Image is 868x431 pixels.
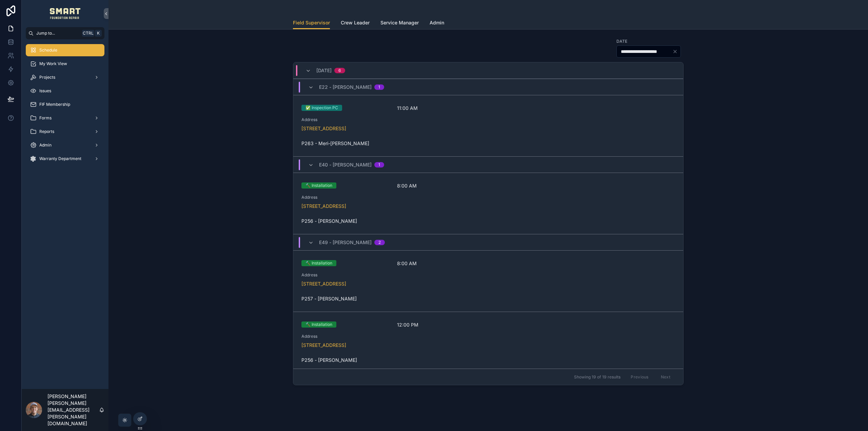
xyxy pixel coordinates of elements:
span: Address [301,334,675,339]
span: Schedule [39,47,57,53]
a: Field Supervisor [293,17,330,30]
a: FIF Membership [26,98,104,111]
div: 🔨 Installation [305,260,332,266]
span: [DATE] [316,67,332,74]
span: E49 - [PERSON_NAME] [319,239,372,246]
label: Date [616,38,627,44]
span: Field Supervisor [293,19,330,26]
span: Reports [39,129,54,134]
div: 2 [378,240,381,245]
a: My Work View [26,58,104,70]
span: Jump to... [36,31,79,36]
span: Admin [430,19,444,26]
a: Service Manager [380,17,419,30]
a: Schedule [26,44,104,56]
a: ✅ Inspection PC11:00 AMAddress[STREET_ADDRESS]P263 - Meri-[PERSON_NAME] [293,95,683,156]
button: Jump to...CtrlK [26,27,104,39]
a: 🔨 Installation12:00 PMAddress[STREET_ADDRESS]P256 - [PERSON_NAME] [293,312,683,373]
p: [PERSON_NAME] [PERSON_NAME][EMAIL_ADDRESS][PERSON_NAME][DOMAIN_NAME] [47,393,99,427]
span: E22 - [PERSON_NAME] [319,84,372,91]
span: Ctrl [82,30,94,37]
span: FIF Membership [39,102,70,107]
div: 1 [378,84,380,90]
span: 11:00 AM [397,105,485,112]
span: My Work View [39,61,67,66]
span: P256 - [PERSON_NAME] [301,357,357,364]
span: Warranty Department [39,156,81,161]
a: Crew Leader [341,17,370,30]
span: 8:00 AM [397,182,485,189]
div: 🔨 Installation [305,182,332,189]
a: Projects [26,71,104,83]
div: 1 [378,162,380,168]
span: Admin [39,142,52,148]
span: E40 - [PERSON_NAME] [319,161,372,168]
span: 8:00 AM [397,260,485,267]
span: Address [301,117,675,122]
img: App logo [50,8,81,19]
div: ✅ Inspection PC [305,105,338,111]
span: P256 - [PERSON_NAME] [301,218,357,224]
a: [STREET_ADDRESS] [301,203,346,209]
a: [STREET_ADDRESS] [301,281,346,287]
span: Crew Leader [341,19,370,26]
span: P263 - Meri-[PERSON_NAME] [301,140,369,147]
button: Clear [672,49,680,54]
a: [STREET_ADDRESS] [301,342,346,348]
a: Warranty Department [26,153,104,165]
a: Issues [26,85,104,97]
a: 🔨 Installation8:00 AMAddress[STREET_ADDRESS]P257 - [PERSON_NAME] [293,250,683,312]
span: Service Manager [380,19,419,26]
a: [STREET_ADDRESS] [301,125,346,131]
span: 12:00 PM [397,321,485,328]
span: Showing 19 of 19 results [574,374,620,380]
a: Admin [430,17,444,30]
a: Admin [26,139,104,151]
a: 🔨 Installation8:00 AMAddress[STREET_ADDRESS]P256 - [PERSON_NAME] [293,173,683,234]
a: Reports [26,125,104,138]
span: P257 - [PERSON_NAME] [301,295,357,302]
span: Issues [39,88,51,94]
span: Address [301,272,675,278]
div: 6 [338,68,341,73]
span: Projects [39,75,55,80]
a: Forms [26,112,104,124]
span: Forms [39,115,52,121]
div: 🔨 Installation [305,321,332,328]
span: Address [301,195,675,200]
span: K [96,31,101,36]
div: scrollable content [22,39,108,174]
